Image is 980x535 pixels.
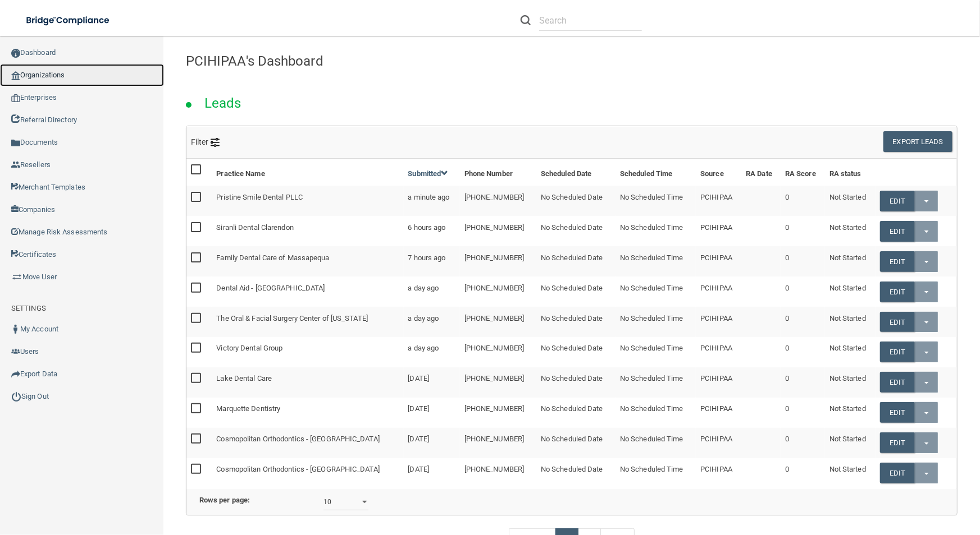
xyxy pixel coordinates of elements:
a: Edit [880,463,914,483]
td: No Scheduled Date [536,186,616,216]
span: Filter [191,137,220,146]
td: Not Started [825,428,876,458]
td: No Scheduled Date [536,246,616,276]
td: [PHONE_NUMBER] [460,367,536,398]
img: ic-search.3b580494.png [521,15,531,25]
td: 0 [781,276,825,307]
img: ic_user_dark.df1a06c3.png [11,325,20,334]
td: a day ago [404,337,460,367]
td: 0 [781,458,825,488]
img: ic_power_dark.7ecde6b1.png [11,391,21,402]
a: Edit [880,372,914,393]
td: Pristine Smile Dental PLLC [212,186,403,216]
td: 0 [781,216,825,246]
td: [PHONE_NUMBER] [460,307,536,337]
td: [PHONE_NUMBER] [460,186,536,216]
td: 0 [781,337,825,367]
td: Lake Dental Care [212,367,403,398]
td: PCIHIPAA [696,276,741,307]
td: No Scheduled Time [616,276,696,307]
td: No Scheduled Date [536,276,616,307]
td: PCIHIPAA [696,307,741,337]
td: Siranli Dental Clarendon [212,216,403,246]
td: Not Started [825,186,876,216]
td: 0 [781,367,825,398]
td: No Scheduled Time [616,398,696,428]
a: Edit [880,432,914,453]
td: No Scheduled Date [536,398,616,428]
td: [DATE] [404,458,460,488]
td: [PHONE_NUMBER] [460,216,536,246]
td: No Scheduled Date [536,458,616,488]
td: PCIHIPAA [696,186,741,216]
td: PCIHIPAA [696,337,741,367]
td: a day ago [404,307,460,337]
a: Edit [880,342,914,362]
td: 0 [781,186,825,216]
td: No Scheduled Time [616,186,696,216]
td: [PHONE_NUMBER] [460,337,536,367]
th: RA status [825,159,876,186]
a: Edit [880,282,914,302]
td: PCIHIPAA [696,367,741,398]
td: 0 [781,398,825,428]
td: No Scheduled Date [536,367,616,398]
td: PCIHIPAA [696,216,741,246]
h4: PCIHIPAA's Dashboard [186,54,958,68]
a: Edit [880,251,914,272]
td: The Oral & Facial Surgery Center of [US_STATE] [212,307,403,337]
td: 7 hours ago [404,246,460,276]
td: PCIHIPAA [696,398,741,428]
td: Not Started [825,337,876,367]
td: No Scheduled Time [616,216,696,246]
th: RA Score [781,159,825,186]
a: Edit [880,402,914,423]
button: Export Leads [883,131,952,152]
img: icon-filter@2x.21656d0b.png [211,138,220,147]
td: Cosmopolitan Orthodontics - [GEOGRAPHIC_DATA] [212,428,403,458]
th: Source [696,159,741,186]
td: 6 hours ago [404,216,460,246]
td: No Scheduled Date [536,307,616,337]
img: briefcase.64adab9b.png [11,271,22,283]
td: Marquette Dentistry [212,398,403,428]
td: a minute ago [404,186,460,216]
a: Edit [880,191,914,211]
td: Not Started [825,246,876,276]
td: Victory Dental Group [212,337,403,367]
td: Not Started [825,307,876,337]
img: enterprise.0d942306.png [11,94,20,102]
td: No Scheduled Time [616,337,696,367]
td: Not Started [825,458,876,488]
th: Phone Number [460,159,536,186]
th: Practice Name [212,159,403,186]
td: [DATE] [404,367,460,398]
td: PCIHIPAA [696,246,741,276]
td: Not Started [825,367,876,398]
td: PCIHIPAA [696,458,741,488]
td: No Scheduled Date [536,216,616,246]
td: No Scheduled Time [616,458,696,488]
a: Submitted [408,169,449,178]
td: No Scheduled Date [536,428,616,458]
th: Scheduled Time [616,159,696,186]
td: PCIHIPAA [696,428,741,458]
th: RA Date [741,159,781,186]
h2: Leads [193,87,253,119]
img: ic_dashboard_dark.d01f4a41.png [11,49,20,58]
td: Family Dental Care of Massapequa [212,246,403,276]
img: icon-export.b9366987.png [11,370,20,379]
td: Not Started [825,216,876,246]
img: organization-icon.f8decf85.png [11,71,20,80]
td: [DATE] [404,428,460,458]
td: [PHONE_NUMBER] [460,458,536,488]
img: icon-users.e205127d.png [11,347,20,356]
td: a day ago [404,276,460,307]
td: No Scheduled Time [616,307,696,337]
td: [PHONE_NUMBER] [460,428,536,458]
td: 0 [781,246,825,276]
td: [PHONE_NUMBER] [460,398,536,428]
td: No Scheduled Time [616,367,696,398]
td: Dental Aid - [GEOGRAPHIC_DATA] [212,276,403,307]
img: ic_reseller.de258add.png [11,160,20,169]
